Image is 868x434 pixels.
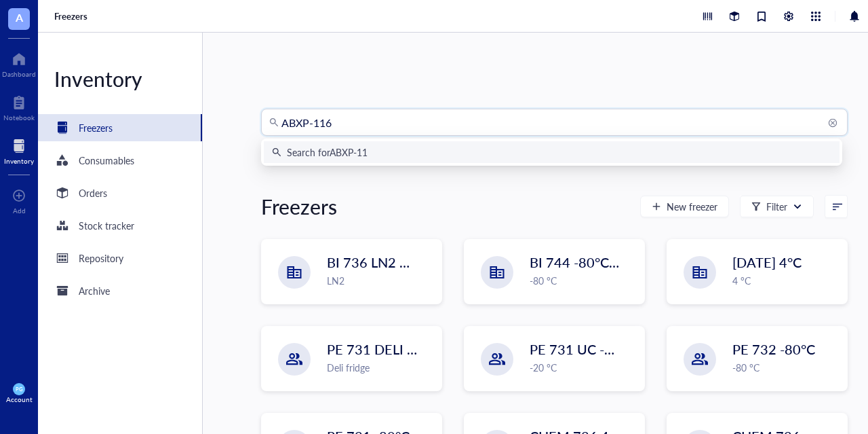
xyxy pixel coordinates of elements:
[79,251,123,266] div: Repository
[4,135,34,165] a: Inventory
[38,212,202,239] a: Stock tracker
[3,92,35,122] a: Notebook
[79,153,134,168] div: Consumables
[667,201,717,212] span: New freezer
[530,273,636,288] div: -80 °C
[38,179,202,206] a: Orders
[38,277,202,304] a: Archive
[327,340,424,359] span: PE 731 DELI 4C
[38,65,202,92] div: Inventory
[732,360,839,375] div: -80 °C
[79,283,110,298] div: Archive
[38,114,202,141] a: Freezers
[530,253,658,272] span: BI 744 -80°C [in vivo]
[38,245,202,272] a: Repository
[766,199,787,214] div: Filter
[38,147,202,174] a: Consumables
[79,120,113,135] div: Freezers
[327,273,433,288] div: LN2
[640,196,729,217] button: New freezer
[4,157,34,165] div: Inventory
[530,360,636,375] div: -20 °C
[79,218,134,233] div: Stock tracker
[6,395,33,403] div: Account
[54,10,90,22] a: Freezers
[261,193,337,220] div: Freezers
[79,185,107,200] div: Orders
[13,206,26,215] div: Add
[327,253,434,272] span: BI 736 LN2 Chest
[287,145,368,160] div: Search for ABXP-11
[732,273,839,288] div: 4 °C
[3,113,35,122] div: Notebook
[732,253,802,272] span: [DATE] 4°C
[16,9,23,26] span: A
[2,70,36,78] div: Dashboard
[732,340,815,359] span: PE 732 -80°C
[16,386,22,392] span: PG
[327,360,433,375] div: Deli fridge
[2,48,36,78] a: Dashboard
[530,340,635,359] span: PE 731 UC -20°C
